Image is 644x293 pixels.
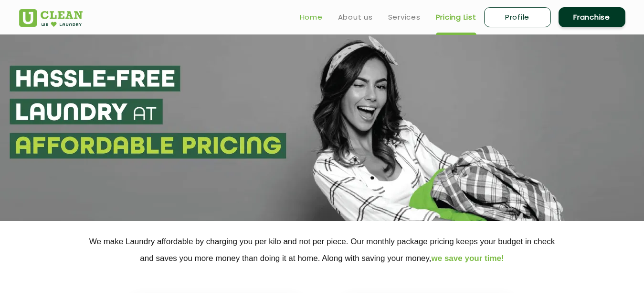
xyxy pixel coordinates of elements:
[388,11,421,23] a: Services
[484,7,551,27] a: Profile
[19,233,625,267] p: We make Laundry affordable by charging you per kilo and not per piece. Our monthly package pricin...
[19,9,83,27] img: UClean Laundry and Dry Cleaning
[432,254,504,263] span: we save your time!
[300,11,323,23] a: Home
[559,7,625,27] a: Franchise
[436,11,476,23] a: Pricing List
[338,11,373,23] a: About us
